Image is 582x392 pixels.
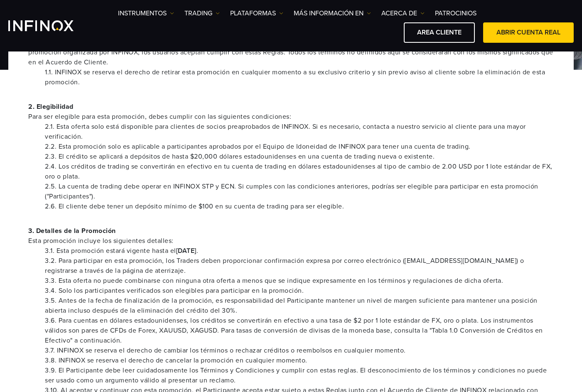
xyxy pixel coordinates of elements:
li: 3.3. Esta oferta no puede combinarse con ninguna otra oferta a menos que se indique expresamente ... [45,276,554,286]
p: 3. Detalles de la Promoción [28,226,554,246]
li: 2.1. Esta oferta solo está disponible para clientes de socios preaprobados de INFINOX. Si es nece... [45,122,554,142]
a: Más información en [294,8,371,18]
a: PLATAFORMAS [230,8,283,18]
a: INFINOX Logo [8,20,93,31]
span: Para ser elegible para esta promoción, debes cumplir con las siguientes condiciones: [28,112,554,122]
a: ACERCA DE [381,8,425,18]
li: 1.1. INFINOX se reserva el derecho de retirar esta promoción en cualquier momento a su exclusivo ... [45,67,554,87]
li: 2.6. El cliente debe tener un depósito mínimo de $100 en su cuenta de trading para ser elegible. [45,201,554,211]
li: 3.4. Solo los participantes verificados son elegibles para participar en la promoción. [45,286,554,296]
a: Instrumentos [118,8,174,18]
li: 3.7. INFINOX se reserva el derecho de cambiar los términos o rechazar créditos o reembolsos en cu... [45,345,554,355]
span: Al depositar fondos en tu cuenta de trading con INFINOX y recibir la promoción del 30% de reembol... [28,37,554,67]
a: TRADING [184,8,220,18]
li: 3.6. Para cuentas en dólares estadounidenses, los créditos se convertirán en efectivo a una tasa ... [45,316,554,345]
a: AREA CLIENTE [404,22,475,43]
li: 3.9. El Participante debe leer cuidadosamente los Términos y Condiciones y cumplir con estas regl... [45,365,554,385]
li: 3.2. Para participar en esta promoción, los Traders deben proporcionar confirmación expresa por c... [45,256,554,276]
li: 3.8. INFINOX se reserva el derecho de cancelar la promoción en cualquier momento. [45,355,554,365]
li: 2.5. La cuenta de trading debe operar en INFINOX STP y ECN. Si cumples con las condiciones anteri... [45,181,554,201]
li: 3.1. Esta promoción estará vigente hasta el . [45,246,554,256]
li: 2.4. Los créditos de trading se convertirán en efectivo en tu cuenta de trading en dólares estado... [45,162,554,181]
span: Esta promoción incluye los siguientes detalles: [28,236,554,246]
li: 2.3. El crédito se aplicará a depósitos de hasta $20,000 dólares estadounidenses en una cuenta de... [45,152,554,162]
a: ABRIR CUENTA REAL [483,22,574,43]
li: 3.5. Antes de la fecha de finalización de la promoción, es responsabilidad del Participante mante... [45,296,554,316]
p: 2. Elegibilidad [28,102,554,122]
a: Patrocinios [435,8,476,18]
li: 2.2. Esta promoción solo es aplicable a participantes aprobados por el Equipo de Idoneidad de INF... [45,142,554,152]
strong: [DATE] [176,247,196,255]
